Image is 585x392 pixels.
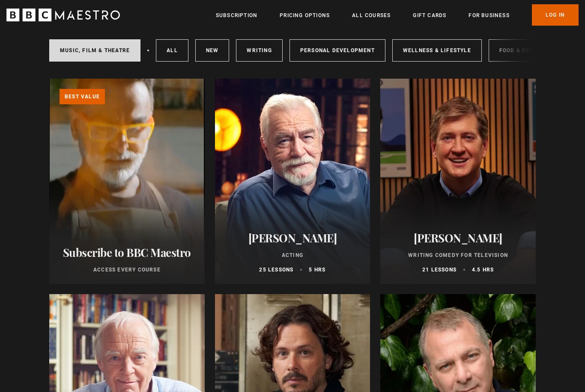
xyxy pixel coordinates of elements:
p: 21 lessons [422,266,457,274]
nav: Primary [216,4,579,26]
a: All [156,39,188,62]
a: [PERSON_NAME] Writing Comedy for Television 21 lessons 4.5 hrs [380,79,536,284]
a: Subscription [216,11,257,20]
p: 5 hrs [309,266,325,274]
a: Writing [236,39,282,62]
p: 4.5 hrs [472,266,494,274]
a: All Courses [352,11,391,20]
a: Log In [532,4,579,26]
a: [PERSON_NAME] Acting 25 lessons 5 hrs [215,79,370,284]
a: Pricing Options [280,11,330,20]
a: New [195,39,230,62]
a: Personal Development [290,39,385,62]
svg: BBC Maestro [6,9,120,21]
a: Gift Cards [413,11,446,20]
h2: [PERSON_NAME] [225,231,360,245]
p: Acting [225,251,360,259]
p: Writing Comedy for Television [391,251,525,259]
h2: [PERSON_NAME] [391,231,525,245]
a: Wellness & Lifestyle [392,39,482,62]
a: For business [469,11,509,20]
a: Music, Film & Theatre [49,39,140,62]
p: 25 lessons [259,266,293,274]
p: Best value [60,89,105,104]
